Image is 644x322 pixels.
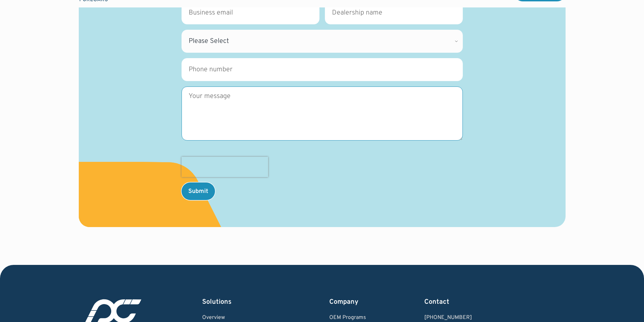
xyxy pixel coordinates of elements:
[424,297,534,307] div: Contact
[329,315,366,321] a: OEM Programs
[182,182,215,200] input: Submit
[325,1,463,24] input: Dealership name
[424,315,534,321] div: [PHONE_NUMBER]
[329,297,366,307] div: Company
[202,297,271,307] div: Solutions
[182,58,463,81] input: Phone number
[202,315,271,321] a: Overview
[182,157,268,177] iframe: reCAPTCHA
[182,1,319,24] input: Business email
